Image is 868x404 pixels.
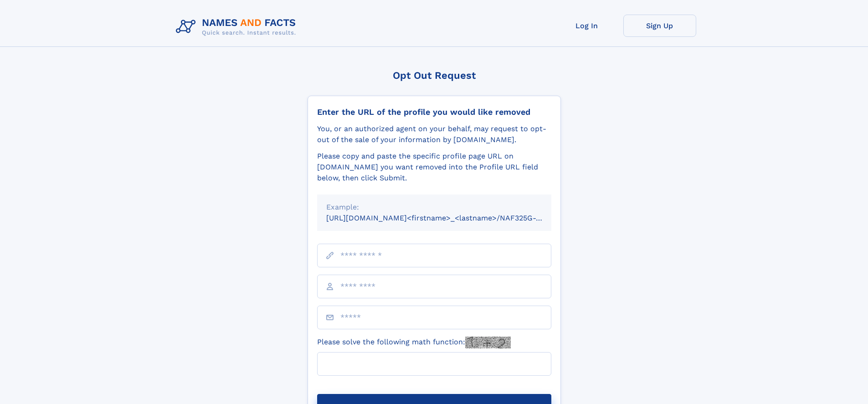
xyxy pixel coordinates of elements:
[550,15,623,37] a: Log In
[317,107,551,117] div: Enter the URL of the profile you would like removed
[317,123,551,145] div: You, or an authorized agent on your behalf, may request to opt-out of the sale of your informatio...
[317,151,551,184] div: Please copy and paste the specific profile page URL on [DOMAIN_NAME] you want removed into the Pr...
[623,15,696,37] a: Sign Up
[326,214,569,222] small: [URL][DOMAIN_NAME]<firstname>_<lastname>/NAF325G-xxxxxxxx
[326,202,542,213] div: Example:
[308,70,561,81] div: Opt Out Request
[317,337,511,348] label: Please solve the following math function:
[172,15,303,39] img: Logo Names and Facts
